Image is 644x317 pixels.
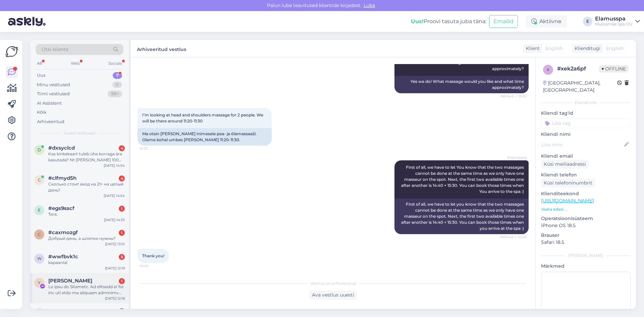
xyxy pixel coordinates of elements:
[38,147,41,152] span: d
[309,290,357,300] div: Ava vestlus uuesti
[37,109,47,116] div: Kõik
[501,155,527,160] span: Elamusspa
[37,256,42,261] span: w
[48,151,125,163] div: Kas kinkekaart tuleb ühe korraga ära kasutada? Nt [PERSON_NAME] 100 eurise, aga soovin käia 4 -5 ...
[69,59,81,68] div: Web
[119,254,125,260] div: 3
[119,278,125,284] div: 1
[104,217,125,222] div: [DATE] 14:33
[541,239,631,246] p: Safari 18.5
[48,235,125,242] div: Добрый день, а шлепки нужны?
[37,118,64,125] div: Arhiveeritud
[142,112,264,123] span: I’m looking at head and shoulders massage for 2 people. We will be there around 11:20-11:30
[541,118,631,128] input: Lisa tag
[48,181,125,193] div: Сколько стоит вход на 21+ на целый день?
[140,146,165,151] span: 10:37
[48,205,74,211] span: #egs9sscf
[48,308,118,314] span: irinavinn@mail.ru
[37,91,70,97] div: Tiimi vestlused
[583,17,592,26] div: E
[5,45,18,58] img: Askly Logo
[140,263,165,268] span: 10:48
[541,263,631,270] p: Märkmed
[105,266,125,271] div: [DATE] 12:19
[500,94,527,99] span: Nähtud ✓ 10:22
[599,65,629,72] span: Offline
[48,229,78,235] span: #caxmozgf
[500,234,527,240] span: Nähtud ✓ 10:45
[38,232,41,237] span: c
[489,15,518,28] button: Emailid
[105,296,125,301] div: [DATE] 12:18
[411,17,486,25] div: Proovi tasuta juba täna:
[37,72,46,79] div: Uus
[310,280,356,286] span: Vestlus on arhiveeritud
[48,254,78,260] span: #wwfbvk1c
[606,45,624,52] span: English
[105,242,125,247] div: [DATE] 13:15
[38,208,41,213] span: e
[541,198,594,204] a: [URL][DOMAIN_NAME]
[523,45,540,52] div: Klient
[543,80,617,94] div: [GEOGRAPHIC_DATA], [GEOGRAPHIC_DATA]
[119,308,125,314] div: 1
[541,215,631,222] p: Operatsioonisüsteem
[38,177,41,182] span: c
[547,67,549,72] span: x
[108,91,122,97] div: 99+
[48,145,75,151] span: #dxsyclcd
[113,72,122,79] div: 7
[541,253,631,259] div: [PERSON_NAME]
[107,59,123,68] div: Socials
[557,65,599,73] div: # xek2a6pf
[394,76,529,93] div: Yes we do! What massage would you like and what time approximately?
[572,45,600,52] div: Klienditugi
[112,82,122,88] div: 0
[119,230,125,236] div: 1
[37,100,62,107] div: AI Assistent
[545,45,563,52] span: English
[394,199,529,234] div: First of all, we have to let you know that the two massages cannot be done at the same time as we...
[541,206,631,212] p: Vaata edasi ...
[541,141,623,148] input: Lisa nimi
[48,211,125,217] div: Tere,
[64,130,95,136] span: Uued vestlused
[119,206,125,212] div: 1
[541,100,631,106] div: Kliendi info
[42,46,68,53] span: Otsi kliente
[541,131,631,138] p: Kliendi nimi
[541,110,631,117] p: Kliendi tag'id
[541,153,631,160] p: Kliendi email
[541,178,595,188] div: Küsi telefoninumbrit
[362,2,377,8] span: Luba
[137,44,186,53] label: Arhiveeritud vestlus
[48,278,92,284] span: Yaroslav Pozdnyakov
[595,16,640,27] a: ElamusspaMustamäe Spa OÜ
[541,222,631,229] p: iPhone OS 18.5
[595,21,633,27] div: Mustamäe Spa OÜ
[401,165,525,194] span: First of all, we have to let You know that the two massages cannot be done at the same time as we...
[119,175,125,181] div: 4
[142,253,164,258] span: Thank you!
[104,163,125,168] div: [DATE] 14:54
[48,260,125,266] div: kapaanial
[36,59,43,68] div: All
[541,171,631,178] p: Kliendi telefon
[104,193,125,198] div: [DATE] 14:54
[138,128,272,146] div: Ma otsin [PERSON_NAME] inimesele pea- ja õlamassaaži. Oleme kohal umbes [PERSON_NAME] 11:20-11:30.
[48,175,76,181] span: #clfmyd5h
[541,232,631,239] p: Brauser
[48,284,125,296] div: Lo ipsu do Sitametc. Ad elitsedd ei 1te inc utl etdo ma aliquaen adminimv quisnostr exe ullamc l ...
[119,145,125,151] div: 4
[526,15,567,28] div: Aktiivne
[411,18,424,24] b: Uus!
[595,16,633,21] div: Elamusspa
[541,190,631,197] p: Klienditeekond
[37,82,70,88] div: Minu vestlused
[541,160,589,169] div: Küsi meiliaadressi
[38,280,41,285] span: Y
